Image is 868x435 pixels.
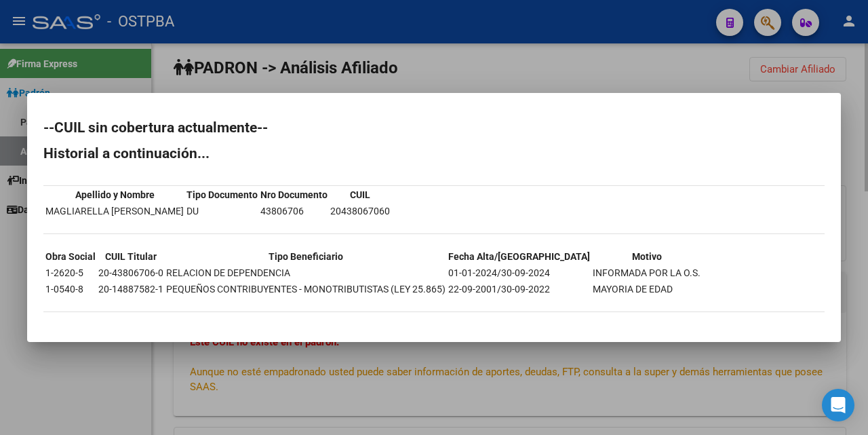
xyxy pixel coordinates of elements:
td: 20-43806706-0 [98,265,164,280]
h2: --CUIL sin cobertura actualmente-- [43,121,825,134]
th: Apellido y Nombre [45,187,184,202]
td: 20438067060 [330,204,391,219]
td: 01-01-2024/30-09-2024 [448,265,591,280]
td: 22-09-2001/30-09-2022 [448,282,591,297]
td: DU [186,204,258,219]
td: 1-0540-8 [45,282,96,297]
th: Tipo Documento [186,187,258,202]
th: Nro Documento [260,187,328,202]
th: CUIL Titular [98,249,164,264]
td: MAYORIA DE EDAD [592,282,701,297]
td: 43806706 [260,204,328,219]
td: 20-14887582-1 [98,282,164,297]
td: PEQUEÑOS CONTRIBUYENTES - MONOTRIBUTISTAS (LEY 25.865) [165,282,446,297]
td: INFORMADA POR LA O.S. [592,265,701,280]
th: Tipo Beneficiario [165,249,446,264]
th: Fecha Alta/[GEOGRAPHIC_DATA] [448,249,591,264]
th: Motivo [592,249,701,264]
td: 1-2620-5 [45,265,96,280]
th: Obra Social [45,249,96,264]
td: RELACION DE DEPENDENCIA [165,265,446,280]
div: Open Intercom Messenger [822,389,854,421]
th: CUIL [330,187,391,202]
h2: Historial a continuación... [43,147,825,160]
td: MAGLIARELLA [PERSON_NAME] [45,204,184,219]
